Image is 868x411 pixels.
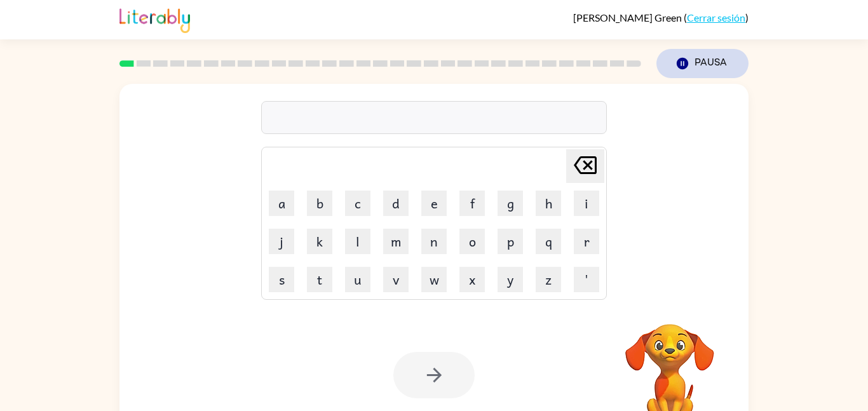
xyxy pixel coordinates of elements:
div: ( ) [573,11,749,24]
button: s [269,267,294,292]
button: w [421,267,447,292]
button: m [383,229,409,254]
button: c [345,191,370,216]
button: v [383,267,409,292]
button: t [307,267,332,292]
button: x [459,267,485,292]
button: b [307,191,332,216]
button: Pausa [656,49,749,78]
button: u [345,267,370,292]
button: o [459,229,485,254]
img: Literably [119,5,190,33]
button: g [498,191,523,216]
button: h [536,191,561,216]
button: n [421,229,447,254]
button: e [421,191,447,216]
button: z [536,267,561,292]
button: j [269,229,294,254]
span: [PERSON_NAME] Green [573,11,684,24]
button: y [498,267,523,292]
button: ' [574,267,599,292]
button: i [574,191,599,216]
button: p [498,229,523,254]
button: r [574,229,599,254]
button: k [307,229,332,254]
button: l [345,229,370,254]
button: q [536,229,561,254]
button: f [459,191,485,216]
button: a [269,191,294,216]
button: d [383,191,409,216]
a: Cerrar sesión [687,11,745,24]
